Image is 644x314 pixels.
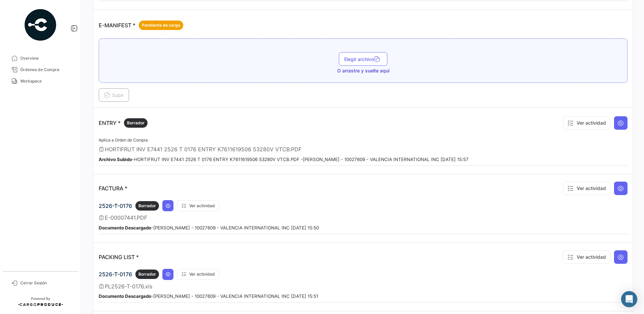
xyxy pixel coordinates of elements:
[563,116,610,130] button: Ver actividad
[104,92,124,98] span: Subir
[105,214,147,221] span: E-00007441.PDF
[138,203,156,209] span: Borrador
[20,55,73,61] span: Overview
[99,137,148,143] span: Aplica a Orden de Compra
[105,283,152,290] span: PL2526-T-0176.xls
[99,185,127,192] p: FACTURA *
[344,56,382,62] span: Elegir archivo
[20,78,73,84] span: Workspace
[138,271,156,277] span: Borrador
[99,225,319,230] small: - [PERSON_NAME] - 10027609 - VALENCIA INTERNATIONAL INC [DATE] 15:50
[563,250,610,264] button: Ver actividad
[142,22,180,28] span: Pendiente de carga
[99,293,318,299] small: - [PERSON_NAME] - 10027609 - VALENCIA INTERNATIONAL INC [DATE] 15:51
[177,269,219,280] button: Ver actividad
[105,146,301,153] span: HORTIFRUT INV E7441 2526 T 0176 ENTRY K7611619506 53280V VTCB.PDF
[24,8,57,42] img: powered-by.png
[5,75,75,87] a: Workspace
[99,118,148,128] p: ENTRY *
[99,157,132,162] b: Archivo Subido
[20,280,73,286] span: Cerrar Sesión
[99,202,132,209] span: 2526-T-0176
[99,21,183,30] p: E-MANIFEST *
[337,67,389,74] span: O arrastre y suelte aquí
[5,53,75,64] a: Overview
[99,157,469,162] small: - HORTIFRUT INV E7441 2526 T 0176 ENTRY K7611619506 53280V VTCB.PDF - [PERSON_NAME] - 10027609 - ...
[99,88,129,102] button: Subir
[563,182,610,195] button: Ver actividad
[5,64,75,75] a: Órdenes de Compra
[99,293,151,299] b: Documento Descargado
[99,225,151,230] b: Documento Descargado
[99,271,132,278] span: 2526-T-0176
[20,67,73,73] span: Órdenes de Compra
[127,120,144,126] span: Borrador
[339,52,387,66] button: Elegir archivo
[177,200,219,211] button: Ver actividad
[99,254,139,260] p: PACKING LIST *
[621,291,637,307] div: Abrir Intercom Messenger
